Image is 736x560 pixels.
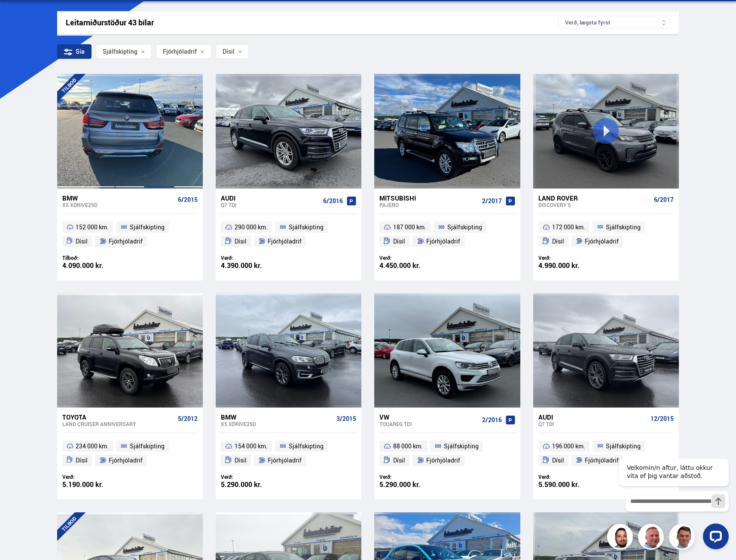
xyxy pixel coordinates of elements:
div: Verð: [62,474,130,480]
div: BMW [62,194,174,202]
a: Mitsubishi PAJERO 2/2017 187 000 km. Sjálfskipting Dísil Fjórhjóladrif Verð: 4.450.000 kr. [374,189,520,280]
div: Toyota [62,413,174,421]
div: Mitsubishi [379,194,478,202]
span: Sjálfskipting [130,222,165,232]
span: Dísil [235,236,247,247]
div: Land Cruiser ANNIVERSARY [62,421,174,427]
div: Verð: [538,474,606,480]
span: Fjórhjóladrif [268,236,302,247]
div: 4.990.000 kr. [538,262,606,269]
span: 187 000 km. [393,222,426,232]
div: BMW [221,413,333,421]
div: Land Rover [538,194,650,202]
span: Fjórhjóladrif [109,455,143,466]
span: Fjórhjóladrif [268,455,302,466]
span: 2/2017 [482,198,502,204]
a: VW Touareg TDI 2/2016 88 000 km. Sjálfskipting Dísil Fjórhjóladrif Verð: 5.290.000 kr. [374,408,520,499]
div: 4.090.000 kr. [62,262,130,269]
span: 290 000 km. [235,222,268,232]
span: 12/2015 [650,415,674,422]
a: Toyota Land Cruiser ANNIVERSARY 5/2012 234 000 km. Sjálfskipting Dísil Fjórhjóladrif Verð: 5.190.... [57,408,203,499]
span: Sjálfskipting [130,441,165,451]
span: Fjórhjóladrif [585,236,619,247]
span: Dísil [235,455,247,466]
span: Dísil [76,236,88,247]
span: Dísil [552,455,564,466]
span: Sjálfskipting [444,441,479,451]
div: Discovery S [538,202,650,208]
span: Sjálfskipting [606,222,641,232]
div: PAJERO [379,202,478,208]
div: Verð: [221,474,289,480]
span: 2/2016 [482,417,502,423]
span: 196 000 km. [552,441,585,451]
span: Dísil [393,236,405,247]
div: VW [379,413,478,421]
span: Dísil [76,455,88,466]
div: Verð: [379,255,447,261]
div: Verð: [538,255,606,261]
div: Audi [221,194,320,202]
div: 5.290.000 kr. [379,481,447,488]
div: Sía [57,44,92,59]
span: Sjálfskipting [103,48,137,55]
span: Sjálfskipting [289,222,324,232]
a: BMW X5 XDRIVE25D 3/2015 154 000 km. Sjálfskipting Dísil Fjórhjóladrif Verð: 5.290.000 kr. [216,408,361,499]
div: 4.390.000 kr. [221,262,289,269]
span: Sjálfskipting [447,222,482,232]
span: Dísil [393,455,405,466]
div: Verð: [221,255,289,261]
div: Q7 TDI [538,421,647,427]
div: 5.590.000 kr. [538,481,606,488]
span: 3/2015 [336,415,356,422]
span: 154 000 km. [235,441,268,451]
span: 88 000 km. [393,441,423,451]
span: 5/2012 [178,415,198,422]
span: Fjórhjóladrif [426,455,460,466]
span: Fjórhjóladrif [426,236,460,247]
div: Verð: [379,474,447,480]
div: 4.450.000 kr. [379,262,447,269]
span: 234 000 km. [76,441,109,451]
iframe: LiveChat chat widget [612,443,732,556]
img: nhp88E3Fdnt1Opn2.png [608,525,634,551]
div: Q7 TDI [221,202,320,208]
div: Audi [538,413,647,421]
span: 6/2016 [323,198,343,204]
a: BMW X5 XDRIVE25D 6/2015 152 000 km. Sjálfskipting Dísil Fjórhjóladrif Tilboð: 4.090.000 kr. [57,189,203,280]
span: Dísil [552,236,564,247]
span: 172 000 km. [552,222,585,232]
span: Dísil [223,48,235,55]
span: Fjórhjóladrif [163,48,197,55]
div: X5 XDRIVE25D [221,421,333,427]
div: 5.290.000 kr. [221,481,289,488]
a: Audi Q7 TDI 6/2016 290 000 km. Sjálfskipting Dísil Fjórhjóladrif Verð: 4.390.000 kr. [216,189,361,280]
a: Land Rover Discovery S 6/2017 172 000 km. Sjálfskipting Dísil Fjórhjóladrif Verð: 4.990.000 kr. [533,189,679,280]
span: Fjórhjóladrif [585,455,619,466]
div: Tilboð: [62,255,130,261]
span: 6/2017 [654,196,674,203]
span: Fjórhjóladrif [109,236,143,247]
span: Sjálfskipting [606,441,641,451]
div: Verð, lægsta fyrst [558,17,670,28]
div: Leitarniðurstöður 43 bílar [66,18,559,27]
a: Audi Q7 TDI 12/2015 196 000 km. Sjálfskipting Dísil Fjórhjóladrif Verð: 5.590.000 kr. [533,408,679,499]
span: 6/2015 [178,196,198,203]
span: 152 000 km. [76,222,109,232]
div: Touareg TDI [379,421,478,427]
span: Sjálfskipting [289,441,324,451]
div: X5 XDRIVE25D [62,202,174,208]
div: 5.190.000 kr. [62,481,130,488]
